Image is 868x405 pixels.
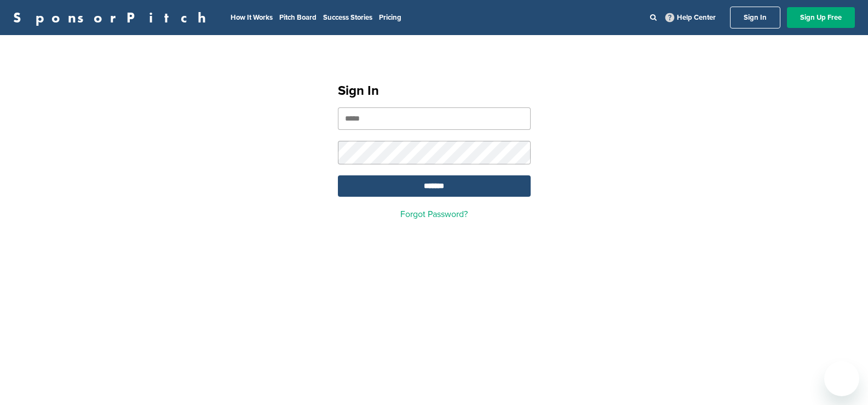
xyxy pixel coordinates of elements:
a: Success Stories [323,13,372,22]
a: Sign Up Free [787,7,855,28]
iframe: Button to launch messaging window [824,361,859,396]
a: How It Works [231,13,273,22]
a: Sign In [730,7,780,28]
a: Forgot Password? [400,209,468,220]
a: SponsorPitch [13,10,213,25]
a: Help Center [663,11,718,24]
a: Pitch Board [279,13,317,22]
a: Pricing [379,13,401,22]
h1: Sign In [338,81,531,101]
